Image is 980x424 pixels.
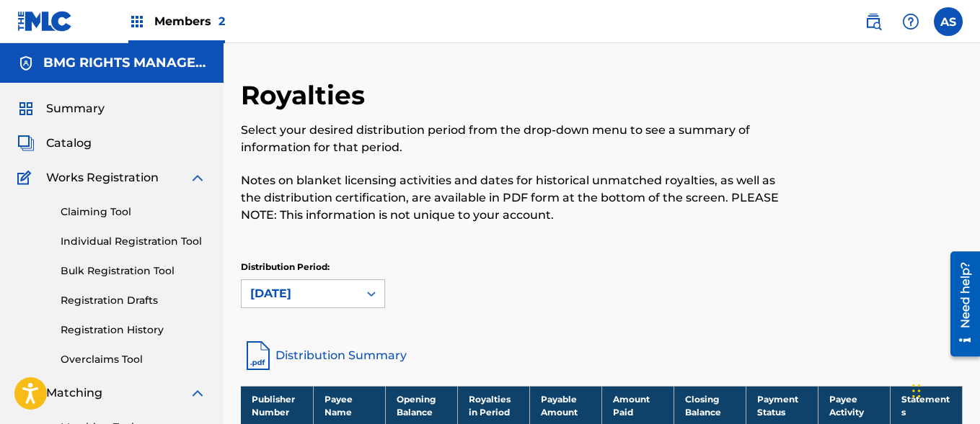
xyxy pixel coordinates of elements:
img: expand [189,169,206,186]
span: Summary [46,100,105,117]
span: 2 [218,14,225,28]
p: Distribution Period: [241,261,385,274]
span: Catalog [46,135,92,152]
a: Registration History [61,322,206,338]
div: [DATE] [250,285,350,302]
img: Catalog [17,135,35,152]
div: Help [896,7,925,36]
a: CatalogCatalog [17,135,92,152]
a: Claiming Tool [61,204,206,220]
h5: BMG RIGHTS MANAGEMENT US, LLC [43,55,206,71]
a: Individual Registration Tool [61,234,206,249]
iframe: Resource Center [940,246,980,362]
div: User Menu [934,7,963,36]
span: Matching [46,384,102,402]
img: Works Registration [17,169,36,186]
iframe: Chat Widget [908,355,980,424]
div: Drag [912,369,921,412]
img: Summary [17,100,35,117]
img: expand [189,384,206,402]
img: distribution-summary-pdf [241,338,275,373]
span: Works Registration [46,169,159,186]
p: Notes on blanket licensing activities and dates for historical unmatched royalties, as well as th... [241,172,797,224]
span: Members [154,13,225,30]
a: SummarySummary [17,100,105,117]
a: Distribution Summary [241,338,963,373]
img: search [865,13,882,30]
a: Registration Drafts [61,293,206,308]
a: Bulk Registration Tool [61,263,206,279]
img: Top Rightsholders [128,13,146,30]
a: Public Search [859,7,888,36]
h2: Royalties [241,79,372,112]
p: Select your desired distribution period from the drop-down menu to see a summary of information f... [241,122,797,156]
img: Accounts [17,55,35,72]
img: help [902,13,919,30]
img: MLC Logo [17,11,73,32]
a: Overclaims Tool [61,352,206,367]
